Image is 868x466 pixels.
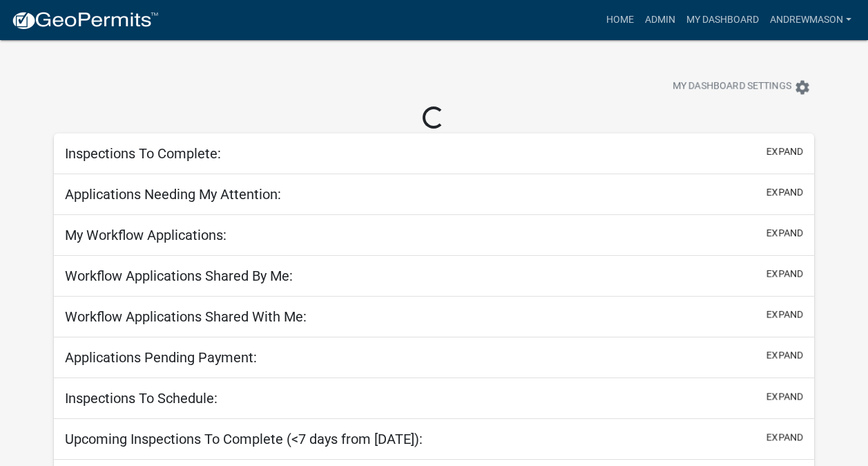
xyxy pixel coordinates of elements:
[65,349,257,366] h5: Applications Pending Payment:
[794,79,811,95] i: settings
[766,308,803,322] button: expand
[65,227,226,243] h5: My Workflow Applications:
[662,73,822,100] button: My Dashboard Settingssettings
[764,7,857,33] a: AndrewMason
[766,267,803,281] button: expand
[65,145,221,162] h5: Inspections To Complete:
[766,226,803,241] button: expand
[601,7,639,33] a: Home
[766,389,803,404] button: expand
[65,390,218,407] h5: Inspections To Schedule:
[766,430,803,445] button: expand
[65,186,281,203] h5: Applications Needing My Attention:
[639,7,681,33] a: Admin
[65,431,423,447] h5: Upcoming Inspections To Complete (<7 days from [DATE]):
[673,79,791,95] span: My Dashboard Settings
[65,308,307,325] h5: Workflow Applications Shared With Me:
[766,185,803,200] button: expand
[65,268,293,284] h5: Workflow Applications Shared By Me:
[681,7,764,33] a: My Dashboard
[766,348,803,363] button: expand
[766,145,803,159] button: expand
